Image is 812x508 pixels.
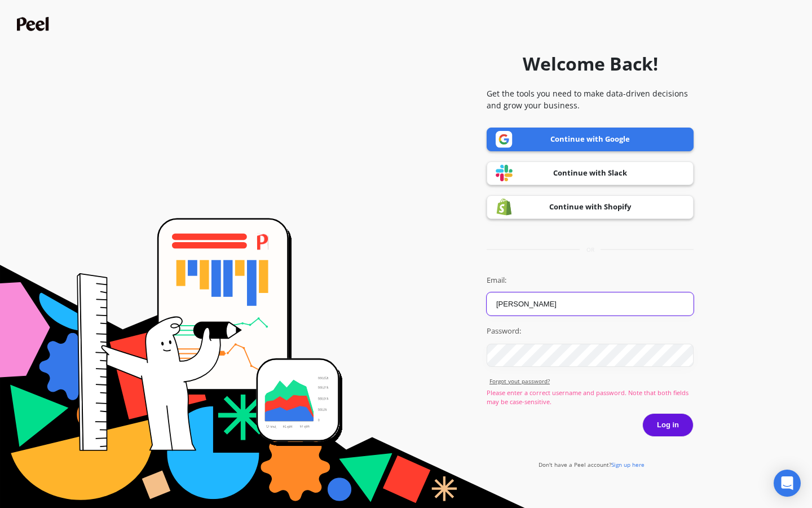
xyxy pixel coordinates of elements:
img: Slack logo [496,164,513,182]
h1: Welcome Back! [523,50,658,77]
button: Log in [642,413,694,437]
a: Continue with Google [487,128,694,151]
a: Don't have a Peel account?Sign up here [539,461,645,468]
div: or [487,246,694,254]
p: Please enter a correct username and password. Note that both fields may be case-sensitive. [487,388,694,407]
label: Password: [487,326,694,337]
a: Continue with Slack [487,161,694,185]
a: Forgot yout password? [489,377,694,386]
input: you@example.com [487,292,694,316]
img: Google logo [496,131,513,148]
span: Sign up here [611,461,645,468]
a: Continue with Shopify [487,195,694,219]
img: Peel [17,17,52,31]
div: Open Intercom Messenger [774,470,801,497]
label: Email: [487,275,694,286]
p: Get the tools you need to make data-driven decisions and grow your business. [487,87,694,111]
img: Shopify logo [496,198,513,216]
